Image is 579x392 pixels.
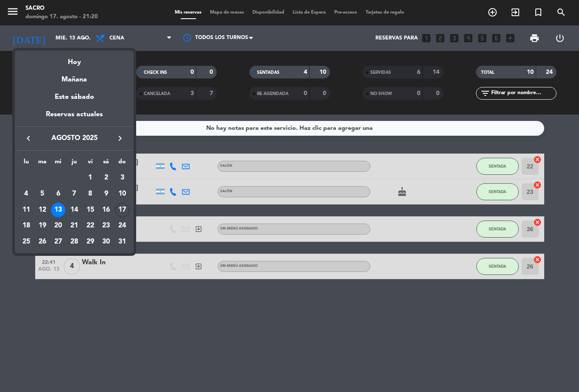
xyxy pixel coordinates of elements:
[19,235,34,249] div: 25
[98,186,115,202] td: 9 de agosto de 2025
[35,203,50,217] div: 12
[83,171,98,185] div: 1
[115,218,129,233] div: 24
[98,170,115,186] td: 2 de agosto de 2025
[99,203,113,217] div: 16
[67,235,81,249] div: 28
[112,133,128,144] button: keyboard_arrow_right
[82,170,98,186] td: 1 de agosto de 2025
[35,235,50,249] div: 26
[83,218,98,233] div: 22
[51,203,65,217] div: 13
[66,234,82,250] td: 28 de agosto de 2025
[18,157,34,170] th: lunes
[98,234,115,250] td: 30 de agosto de 2025
[115,171,129,185] div: 3
[82,186,98,202] td: 8 de agosto de 2025
[99,235,113,249] div: 30
[98,202,115,218] td: 16 de agosto de 2025
[50,234,66,250] td: 27 de agosto de 2025
[99,187,113,201] div: 9
[51,187,65,201] div: 6
[115,203,129,217] div: 17
[36,133,112,144] span: agosto 2025
[98,157,115,170] th: sábado
[15,50,134,68] div: Hoy
[34,186,50,202] td: 5 de agosto de 2025
[82,202,98,218] td: 15 de agosto de 2025
[66,157,82,170] th: jueves
[82,234,98,250] td: 29 de agosto de 2025
[83,235,98,249] div: 29
[15,68,134,85] div: Mañana
[18,218,34,234] td: 18 de agosto de 2025
[66,218,82,234] td: 21 de agosto de 2025
[67,187,81,201] div: 7
[18,170,82,186] td: AGO.
[114,170,130,186] td: 3 de agosto de 2025
[114,218,130,234] td: 24 de agosto de 2025
[23,133,34,143] i: keyboard_arrow_left
[67,203,81,217] div: 14
[83,187,98,201] div: 8
[67,218,81,233] div: 21
[82,157,98,170] th: viernes
[51,235,65,249] div: 27
[34,202,50,218] td: 12 de agosto de 2025
[15,85,134,109] div: Este sábado
[115,235,129,249] div: 31
[83,203,98,217] div: 15
[34,157,50,170] th: martes
[50,157,66,170] th: miércoles
[50,202,66,218] td: 13 de agosto de 2025
[114,186,130,202] td: 10 de agosto de 2025
[66,186,82,202] td: 7 de agosto de 2025
[19,187,34,201] div: 4
[99,218,113,233] div: 23
[99,171,113,185] div: 2
[50,218,66,234] td: 20 de agosto de 2025
[82,218,98,234] td: 22 de agosto de 2025
[18,202,34,218] td: 11 de agosto de 2025
[51,218,65,233] div: 20
[15,109,134,126] div: Reservas actuales
[114,202,130,218] td: 17 de agosto de 2025
[50,186,66,202] td: 6 de agosto de 2025
[34,218,50,234] td: 19 de agosto de 2025
[115,187,129,201] div: 10
[35,187,50,201] div: 5
[18,186,34,202] td: 4 de agosto de 2025
[114,234,130,250] td: 31 de agosto de 2025
[21,133,36,144] button: keyboard_arrow_left
[115,133,125,143] i: keyboard_arrow_right
[114,157,130,170] th: domingo
[19,203,34,217] div: 11
[19,218,34,233] div: 18
[18,234,34,250] td: 25 de agosto de 2025
[34,234,50,250] td: 26 de agosto de 2025
[35,218,50,233] div: 19
[98,218,115,234] td: 23 de agosto de 2025
[66,202,82,218] td: 14 de agosto de 2025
